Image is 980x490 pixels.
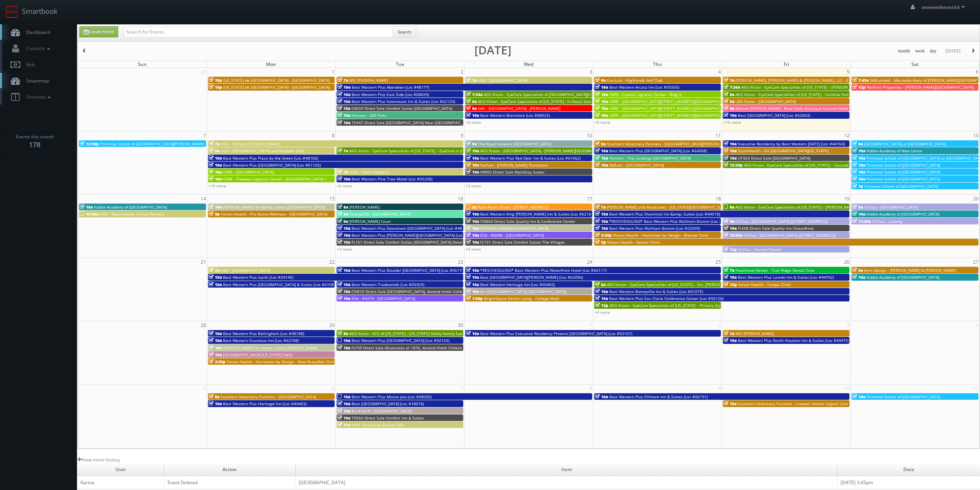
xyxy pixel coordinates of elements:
[466,99,477,104] span: 8a
[724,204,734,210] span: 9a
[337,394,350,399] span: 10a
[480,169,544,175] span: VA960 Direct Sale MainStay Suites
[738,247,781,252] span: Cirillas - Norton Shores
[480,274,583,280] span: Best [GEOGRAPHIC_DATA][PERSON_NAME] (Loc #62096)
[337,415,350,421] span: 10a
[337,239,350,245] span: 10a
[209,345,222,350] span: 10a
[223,169,274,175] span: CBRE - [GEOGRAPHIC_DATA]
[349,204,380,210] span: [PERSON_NAME]
[717,68,722,76] span: 4
[724,148,737,153] span: 10a
[466,155,479,161] span: 10a
[595,296,608,301] span: 10a
[852,394,865,399] span: 10a
[209,282,222,287] span: 10a
[223,155,318,161] span: Best Western Plus Plaza by the Green (Loc #48106)
[352,408,411,414] span: BU #24181 [GEOGRAPHIC_DATA]
[852,84,866,90] span: 12p
[610,303,771,308] span: AEG Vision - EyeCare Specialties of [US_STATE] – Primary EyeCare ([GEOGRAPHIC_DATA])
[866,169,940,175] span: Primrose School of [GEOGRAPHIC_DATA]
[595,141,606,146] span: 9a
[337,289,350,294] span: 10a
[466,106,477,111] span: 9a
[349,77,388,83] span: MSI [PERSON_NAME]
[352,106,452,111] span: CA559 Direct Sale Comfort Suites [GEOGRAPHIC_DATA]
[221,268,270,273] span: HGV - [GEOGRAPHIC_DATA]
[223,352,293,357] span: [GEOGRAPHIC_DATA] [US_STATE] Dells
[738,113,810,118] span: Best [GEOGRAPHIC_DATA] (Loc #62063)
[480,148,613,153] span: AEG Vision - [GEOGRAPHIC_DATA] - [PERSON_NAME][GEOGRAPHIC_DATA]
[724,84,740,90] span: 7:30a
[866,394,940,399] span: Primrose School of [GEOGRAPHIC_DATA]
[613,232,709,238] span: Forum Health - Hormones by Design - Boerne Clinic
[595,113,608,118] span: 10a
[209,176,222,182] span: 10a
[724,247,737,252] span: 12p
[478,99,608,104] span: AEG Vision - EyeCare Specialties of [US_STATE] - In Focus Vision Center
[466,148,479,153] span: 10a
[912,46,928,56] button: week
[595,92,608,97] span: 10a
[466,274,479,280] span: 10a
[484,92,648,97] span: AEG Vision - EyeCare Specialties of [GEOGRAPHIC_DATA][US_STATE] - [GEOGRAPHIC_DATA]
[480,162,548,168] span: DuPont - [PERSON_NAME] Plantation
[724,106,734,111] span: 9a
[337,148,348,153] span: 7a
[466,92,482,97] span: 7:30a
[595,77,606,83] span: 9a
[943,46,963,56] button: [DATE]
[352,239,472,245] span: FL161 Direct Sale Comfort Suites [GEOGRAPHIC_DATA] Downtown
[209,401,222,406] span: 10a
[6,6,18,18] img: smartbook-logo.png
[872,219,903,224] span: Cirillas - Lansing
[22,77,49,84] span: Smartmap
[738,274,834,280] span: Best Western Plus Laredo Inn & Suites (Loc #44702)
[337,345,350,350] span: 10a
[138,61,147,67] span: Sun
[724,162,743,168] span: 12:30p
[352,84,429,90] span: Best Western Plus Aberdeen (Loc #48177)
[337,113,350,118] span: 10a
[209,141,219,146] span: 7a
[209,331,222,336] span: 10a
[209,338,222,343] span: 10a
[852,184,863,189] span: 1p
[466,232,479,238] span: 10a
[79,26,118,37] a: Create Event
[466,77,477,83] span: 7a
[331,68,335,76] span: 1
[337,176,350,182] span: 10a
[352,282,424,287] span: Best Western Tradewinds (Loc #05429)
[209,274,222,280] span: 10a
[223,345,318,350] span: [PERSON_NAME] Inn &amp; Suites [PERSON_NAME]
[595,289,608,294] span: 10a
[866,176,940,182] span: Primrose School of [GEOGRAPHIC_DATA]
[595,211,608,217] span: 10a
[846,68,850,76] span: 5
[337,211,348,217] span: 9a
[352,99,455,104] span: Best Western Plus Valemount Inn & Suites (Loc #62120)
[480,289,566,294] span: BU #[GEOGRAPHIC_DATA] [GEOGRAPHIC_DATA]
[724,113,737,118] span: 10a
[895,46,913,56] button: month
[735,99,796,104] span: UMI Stone - [GEOGRAPHIC_DATA]
[595,99,608,104] span: 10a
[209,359,226,364] span: 3:30p
[466,141,477,146] span: 9a
[595,310,610,315] a: +4 more
[607,239,660,245] span: Forum Health - Denver Clinic
[337,204,348,210] span: 8a
[474,46,511,54] h2: [DATE]
[466,282,479,287] span: 10a
[100,141,204,146] span: Primrose School of [GEOGRAPHIC_DATA][PERSON_NAME]
[466,296,483,301] span: 1:30p
[337,296,350,301] span: 10a
[22,61,35,68] span: Bids
[337,268,350,273] span: 10a
[352,345,467,350] span: FLF39 Direct Sale Alluxsuites at 1876, Ascend Hotel Collection
[480,239,565,245] span: FL731 Direct Sale Comfort Suites The Villages
[724,331,734,336] span: 7a
[524,61,533,67] span: Wed
[609,162,664,168] span: ReBath - [GEOGRAPHIC_DATA]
